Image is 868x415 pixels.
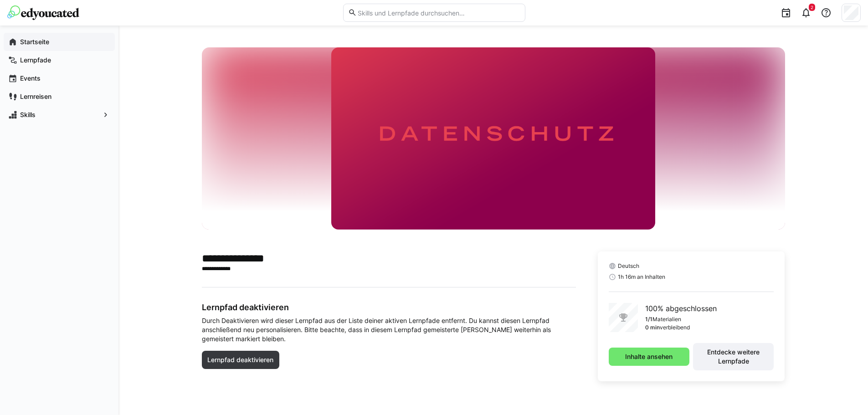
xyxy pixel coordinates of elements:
button: Entdecke weitere Lernpfade [693,343,774,370]
p: 100% abgeschlossen [645,303,717,314]
p: 1/1 [645,316,652,323]
button: Inhalte ansehen [609,348,689,366]
p: verbleibend [660,324,690,331]
span: Lernpfad deaktivieren [206,355,275,364]
input: Skills und Lernpfade durchsuchen… [357,9,520,17]
span: Deutsch [618,262,639,270]
span: Entdecke weitere Lernpfade [698,348,769,366]
span: Durch Deaktivieren wird dieser Lernpfad aus der Liste deiner aktiven Lernpfade entfernt. Du kanns... [202,316,576,343]
h3: Lernpfad deaktivieren [202,302,576,313]
p: Materialien [652,316,681,323]
p: 0 min [645,324,660,331]
span: 1h 16m an Inhalten [618,273,665,281]
button: Lernpfad deaktivieren [202,351,280,369]
span: 2 [811,5,813,10]
span: Inhalte ansehen [624,352,674,361]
